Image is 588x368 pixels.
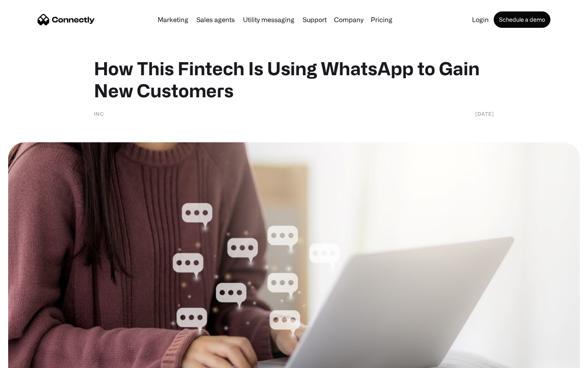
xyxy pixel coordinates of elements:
[469,16,492,23] a: Login
[154,16,192,23] a: Marketing
[475,110,494,118] div: [DATE]
[16,354,49,365] ul: Language list
[193,16,238,23] a: Sales agents
[299,16,330,23] a: Support
[8,354,49,365] aside: Language selected: English
[94,110,104,118] div: INC
[94,57,494,101] h1: How This Fintech Is Using WhatsApp to Gain New Customers
[334,14,363,25] div: Company
[494,11,550,28] a: Schedule a demo
[240,16,298,23] a: Utility messaging
[367,16,396,23] a: Pricing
